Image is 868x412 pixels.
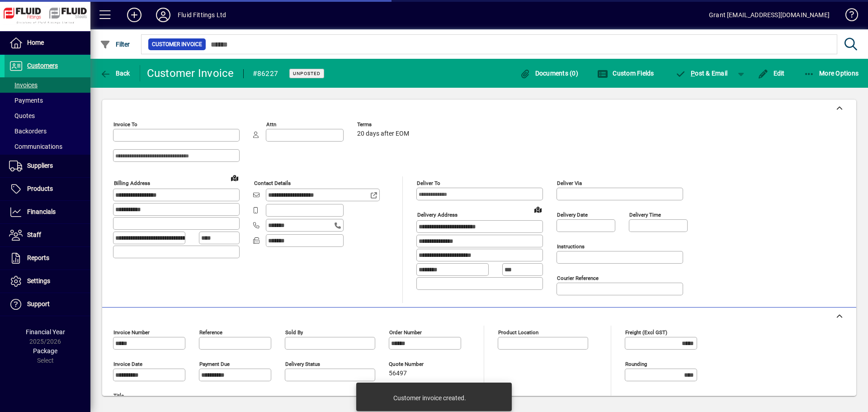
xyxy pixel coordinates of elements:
[519,70,578,77] span: Documents (0)
[557,212,588,218] mat-label: Delivery date
[597,70,654,77] span: Custom Fields
[33,347,57,355] span: Package
[113,121,137,128] mat-label: Invoice To
[709,8,830,22] div: Grant [EMAIL_ADDRESS][DOMAIN_NAME]
[9,81,38,89] span: Invoices
[113,329,150,336] mat-label: Invoice number
[531,202,545,217] a: View on map
[517,65,580,81] button: Documents (0)
[5,139,90,154] a: Communications
[417,180,440,186] mat-label: Deliver To
[691,70,695,77] span: P
[755,65,787,81] button: Edit
[149,7,178,23] button: Profile
[100,70,130,77] span: Back
[9,128,47,135] span: Backorders
[98,36,132,52] button: Filter
[389,361,443,367] span: Quote number
[389,370,407,377] span: 56497
[27,231,41,238] span: Staff
[98,65,132,81] button: Back
[9,112,35,119] span: Quotes
[804,70,859,77] span: More Options
[26,328,65,336] span: Financial Year
[5,224,90,246] a: Staff
[199,361,230,367] mat-label: Payment due
[5,178,90,200] a: Products
[595,65,656,81] button: Custom Fields
[90,65,140,81] app-page-header-button: Back
[557,243,585,250] mat-label: Instructions
[5,247,90,270] a: Reports
[27,208,56,215] span: Financials
[199,329,222,336] mat-label: Reference
[625,361,647,367] mat-label: Rounding
[5,201,90,223] a: Financials
[671,65,732,81] button: Post & Email
[557,180,582,186] mat-label: Deliver via
[5,123,90,139] a: Backorders
[758,70,785,77] span: Edit
[5,270,90,293] a: Settings
[253,66,278,81] div: #86227
[357,130,409,137] span: 20 days after EOM
[5,77,90,93] a: Invoices
[802,65,861,81] button: More Options
[5,108,90,123] a: Quotes
[625,329,667,336] mat-label: Freight (excl GST)
[27,162,53,169] span: Suppliers
[285,329,303,336] mat-label: Sold by
[152,40,202,49] span: Customer Invoice
[27,62,58,69] span: Customers
[9,143,62,150] span: Communications
[5,293,90,316] a: Support
[9,97,43,104] span: Payments
[27,277,50,284] span: Settings
[27,39,44,46] span: Home
[293,71,321,76] span: Unposted
[557,275,599,281] mat-label: Courier Reference
[629,212,661,218] mat-label: Delivery time
[27,254,49,261] span: Reports
[113,361,142,367] mat-label: Invoice date
[227,170,242,185] a: View on map
[27,300,50,308] span: Support
[147,66,234,81] div: Customer Invoice
[389,329,422,336] mat-label: Order number
[285,361,320,367] mat-label: Delivery status
[5,93,90,108] a: Payments
[266,121,276,128] mat-label: Attn
[120,7,149,23] button: Add
[5,32,90,54] a: Home
[178,8,226,22] div: Fluid Fittings Ltd
[393,393,466,403] div: Customer invoice created.
[357,122,411,128] span: Terms
[5,155,90,177] a: Suppliers
[839,2,857,31] a: Knowledge Base
[675,70,728,77] span: ost & Email
[100,41,130,48] span: Filter
[27,185,53,192] span: Products
[498,329,538,336] mat-label: Product location
[113,393,124,399] mat-label: Title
